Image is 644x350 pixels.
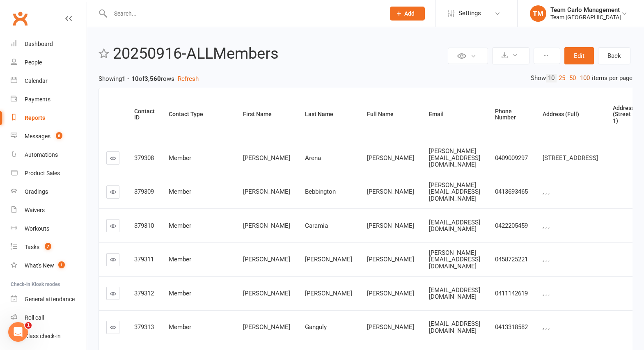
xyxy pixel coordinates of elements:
[8,322,28,342] iframe: Intercom live chat
[458,4,481,23] span: Settings
[11,109,87,127] a: Reports
[169,323,191,331] span: Member
[495,222,528,229] span: 0422205459
[495,290,528,297] span: 0411142619
[11,238,87,256] a: Tasks 7
[390,7,425,21] button: Add
[429,181,480,202] span: [PERSON_NAME][EMAIL_ADDRESS][DOMAIN_NAME]
[495,256,528,263] span: 0458725221
[557,74,567,82] a: 25
[243,222,290,229] span: [PERSON_NAME]
[108,8,379,19] input: Search...
[495,323,528,331] span: 0413318582
[25,296,75,302] div: General attendance
[613,105,634,124] div: Address (Street 1)
[25,170,60,176] div: Product Sales
[550,14,621,21] div: Team [GEOGRAPHIC_DATA]
[11,183,87,201] a: Gradings
[11,146,87,164] a: Automations
[543,323,550,331] span: , , ,
[25,322,32,329] span: 1
[495,108,529,121] div: Phone Number
[429,219,480,233] span: [EMAIL_ADDRESS][DOMAIN_NAME]
[45,243,51,250] span: 7
[11,256,87,275] a: What's New1
[243,323,290,331] span: [PERSON_NAME]
[429,286,480,301] span: [EMAIL_ADDRESS][DOMAIN_NAME]
[367,188,414,195] span: [PERSON_NAME]
[11,290,87,309] a: General attendance kiosk mode
[25,207,45,213] div: Waivers
[25,151,58,158] div: Automations
[11,220,87,238] a: Workouts
[546,74,557,82] a: 10
[404,10,415,17] span: Add
[122,75,139,82] strong: 1 - 10
[11,35,87,53] a: Dashboard
[58,261,65,268] span: 1
[11,72,87,90] a: Calendar
[305,222,328,229] span: Caramia
[25,333,61,339] div: Class check-in
[99,74,633,84] div: Showing of rows
[564,47,594,64] button: Edit
[305,323,327,331] span: Ganguly
[11,127,87,146] a: Messages 6
[169,154,191,162] span: Member
[25,78,48,84] div: Calendar
[25,225,49,232] div: Workouts
[169,111,229,117] div: Contact Type
[305,111,353,117] div: Last Name
[305,154,321,162] span: Arena
[134,188,154,195] span: 379309
[367,154,414,162] span: [PERSON_NAME]
[178,74,199,84] button: Refresh
[134,256,154,263] span: 379311
[530,5,546,22] div: TM
[543,188,550,195] span: , , ,
[169,188,191,195] span: Member
[11,201,87,220] a: Waivers
[543,154,598,162] span: [STREET_ADDRESS]
[367,323,414,331] span: [PERSON_NAME]
[543,111,599,117] div: Address (Full)
[550,6,621,14] div: Team Carlo Management
[543,222,550,229] span: , , ,
[25,262,54,269] div: What's New
[144,75,161,82] strong: 3,560
[243,188,290,195] span: [PERSON_NAME]
[429,320,480,334] span: [EMAIL_ADDRESS][DOMAIN_NAME]
[25,41,53,47] div: Dashboard
[367,111,415,117] div: Full Name
[11,327,87,345] a: Class kiosk mode
[305,256,352,263] span: [PERSON_NAME]
[134,108,155,121] div: Contact ID
[578,74,592,82] a: 100
[367,222,414,229] span: [PERSON_NAME]
[134,290,154,297] span: 379312
[10,8,30,29] a: Clubworx
[243,290,290,297] span: [PERSON_NAME]
[305,188,336,195] span: Bebbington
[243,111,291,117] div: First Name
[495,188,528,195] span: 0413693465
[429,249,480,270] span: [PERSON_NAME][EMAIL_ADDRESS][DOMAIN_NAME]
[169,290,191,297] span: Member
[567,74,578,82] a: 50
[113,45,446,62] h2: 20250916-ALLMembers
[11,90,87,109] a: Payments
[134,222,154,229] span: 379310
[25,314,44,321] div: Roll call
[429,147,480,168] span: [PERSON_NAME][EMAIL_ADDRESS][DOMAIN_NAME]
[543,256,550,263] span: , , ,
[598,47,630,64] a: Back
[169,256,191,263] span: Member
[367,290,414,297] span: [PERSON_NAME]
[25,59,42,66] div: People
[495,154,528,162] span: 0409009297
[367,256,414,263] span: [PERSON_NAME]
[429,111,481,117] div: Email
[25,188,48,195] div: Gradings
[25,133,50,140] div: Messages
[531,74,633,82] div: Show items per page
